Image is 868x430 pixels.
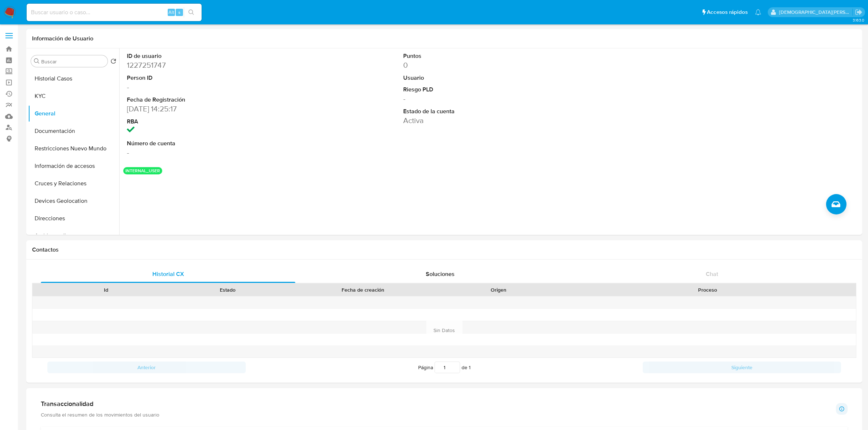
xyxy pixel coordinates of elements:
button: search-icon [184,7,199,17]
dt: Número de cuenta [127,139,304,147]
dt: ID de usuario [127,52,304,60]
button: Anterior [47,362,246,373]
button: Volver al orden por defecto [110,58,116,66]
p: cristian.porley@mercadolibre.com [779,9,853,16]
div: Estado [172,286,283,293]
h1: Contactos [32,246,856,253]
h1: Información de Usuario [32,35,93,42]
span: Chat [706,270,718,278]
dt: Estado de la cuenta [403,107,580,115]
dd: 1227251747 [127,60,304,70]
dd: - [127,82,304,92]
dd: Activa [403,115,580,126]
span: Alt [168,9,174,16]
dt: Person ID [127,74,304,82]
dd: - [127,147,304,158]
button: Información de accesos [28,157,119,175]
button: Historial Casos [28,70,119,87]
button: KYC [28,87,119,105]
button: Direcciones [28,210,119,227]
dd: [DATE] 14:25:17 [127,104,304,114]
div: Proceso [564,286,851,293]
div: Origen [443,286,554,293]
input: Buscar usuario o caso... [27,8,202,17]
button: General [28,105,119,122]
span: Soluciones [426,270,455,278]
dt: Fecha de Registración [127,96,304,104]
button: Buscar [34,58,40,64]
dt: Puntos [403,52,580,60]
span: s [178,9,180,16]
dt: Riesgo PLD [403,86,580,94]
a: Notificaciones [755,9,761,15]
dt: Usuario [403,74,580,82]
button: Cruces y Relaciones [28,175,119,192]
button: Documentación [28,122,119,140]
dd: 0 [403,60,580,70]
span: 1 [469,364,471,371]
dt: RBA [127,118,304,126]
div: Id [50,286,161,293]
span: Página de [418,362,471,373]
button: Archivos adjuntos [28,227,119,245]
button: Restricciones Nuevo Mundo [28,140,119,157]
button: Siguiente [643,362,841,373]
div: Fecha de creación [293,286,433,293]
button: Devices Geolocation [28,192,119,210]
span: Historial CX [152,270,184,278]
span: Accesos rápidos [707,8,748,16]
a: Salir [855,8,863,16]
input: Buscar [41,58,105,65]
dd: - [403,94,580,104]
